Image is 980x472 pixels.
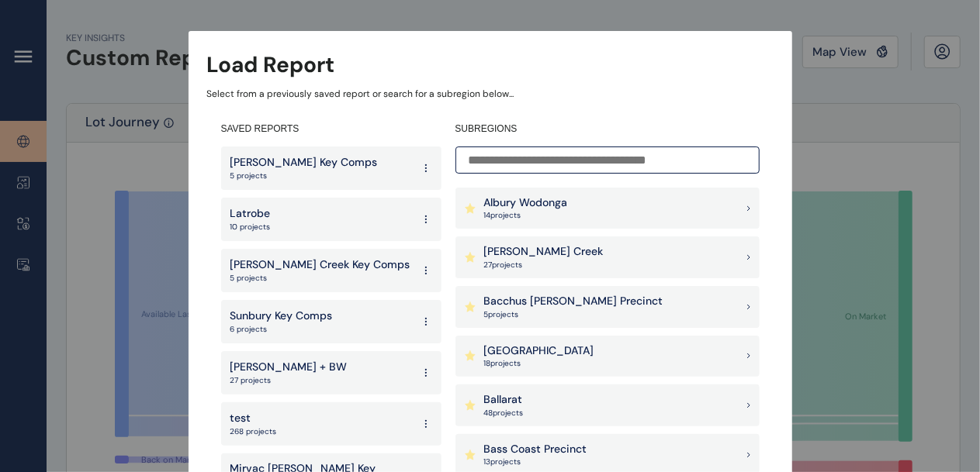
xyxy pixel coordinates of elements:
p: 5 projects [230,273,410,284]
p: 18 project s [484,358,594,369]
p: 5 projects [230,171,378,181]
p: Select from a previously saved report or search for a subregion below... [207,88,774,101]
h4: SUBREGIONS [455,122,760,136]
p: Bacchus [PERSON_NAME] Precinct [484,294,663,309]
p: [PERSON_NAME] Creek [484,244,604,260]
p: Bass Coast Precinct [484,442,587,457]
p: [PERSON_NAME] + BW [230,360,348,375]
p: 27 project s [484,260,604,270]
p: 5 project s [484,309,663,320]
p: 13 project s [484,456,587,467]
p: 6 projects [230,324,333,335]
p: 27 projects [230,375,348,386]
p: 14 project s [484,210,568,221]
p: [GEOGRAPHIC_DATA] [484,343,594,359]
p: 268 projects [230,426,277,437]
p: Latrobe [230,206,271,222]
p: 48 project s [484,408,524,419]
p: Albury Wodonga [484,195,568,211]
h4: SAVED REPORTS [221,122,442,136]
p: Sunbury Key Comps [230,308,333,324]
p: [PERSON_NAME] Key Comps [230,155,378,171]
p: 10 projects [230,222,271,233]
p: test [230,411,277,426]
p: [PERSON_NAME] Creek Key Comps [230,257,410,273]
h3: Load Report [207,50,335,80]
p: Ballarat [484,392,524,408]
